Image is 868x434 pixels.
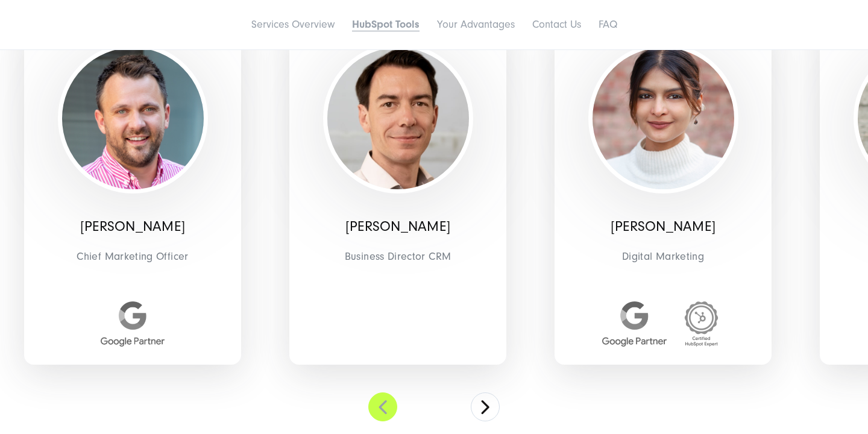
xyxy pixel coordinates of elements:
[532,18,581,31] a: Contact Us
[101,301,165,347] img: Google Partner Agentur - Digitalagentur für Digital Marketing und Strategie SUNZINET
[437,18,515,31] a: Your Advantages
[33,247,232,266] span: Chief Marketing Officer
[602,301,666,347] img: Google Partner Agentur - Digitalagentur für Digital Marketing und Strategie SUNZINET
[564,218,763,236] p: [PERSON_NAME]
[352,18,420,31] a: HubSpot Tools
[593,48,734,189] img: Srishti Srivastava - Digital Marketing Manager - SUNZINET
[62,48,204,189] img: Daniel Palm - CMO & Business Director Digital Marketing - Full-service digital agentur SUNZINET
[251,18,335,31] a: Services Overview
[327,48,469,189] img: Christoph-Eschweiler-550x550
[564,247,763,266] span: Digital Marketing
[298,247,497,266] span: Business Director CRM
[679,301,724,347] img: Certified HubSpot Expert - HubSpot Consulting and Implementation agency SUNZINET
[33,218,232,236] p: [PERSON_NAME]
[599,18,617,31] a: FAQ
[298,218,497,236] p: [PERSON_NAME]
